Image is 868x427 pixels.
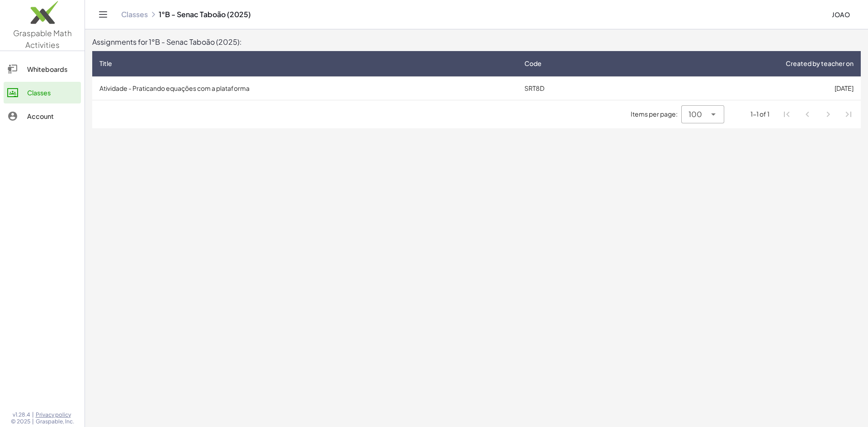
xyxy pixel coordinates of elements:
[13,28,72,50] span: Graspable Math Activities
[96,7,110,22] button: Toggle navigation
[832,10,850,19] span: joao
[4,58,81,80] a: Whiteboards
[27,111,77,122] div: Account
[99,59,112,68] span: Title
[786,59,854,68] span: Created by teacher on
[36,418,74,425] span: Graspable, Inc.
[32,411,34,418] span: |
[11,418,30,425] span: © 2025
[92,37,861,47] div: Assignments for 1°B - Senac Taboão (2025):
[32,418,34,425] span: |
[121,10,148,19] a: Classes
[36,411,74,418] a: Privacy policy
[750,109,769,119] div: 1-1 of 1
[27,64,77,75] div: Whiteboards
[517,76,623,100] td: SRT8D
[777,104,859,125] nav: Pagination Navigation
[13,411,30,418] span: v1.28.4
[4,105,81,127] a: Account
[631,109,681,119] span: Items per page:
[624,76,861,100] td: [DATE]
[825,6,857,23] button: joao
[4,82,81,103] a: Classes
[689,109,702,120] span: 100
[27,87,77,98] div: Classes
[524,59,542,68] span: Code
[92,76,517,100] td: Atividade - Praticando equações com a plataforma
